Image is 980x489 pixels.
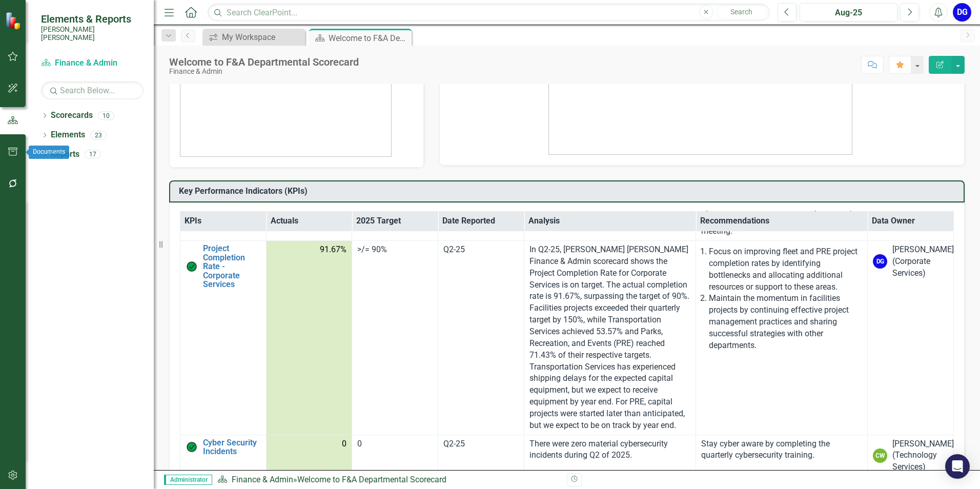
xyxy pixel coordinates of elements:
div: Welcome to F&A Departmental Scorecard [329,32,409,45]
small: [PERSON_NAME] [PERSON_NAME] [41,25,144,42]
a: Project Completion Rate - Corporate Services [203,244,261,289]
div: 17 [85,150,101,159]
div: Q2-25 [443,244,519,256]
div: My Workspace [222,31,302,44]
span: Search [730,8,752,16]
p: There were zero material cybersecurity incidents during Q2 of 2025. [529,438,690,462]
div: Welcome to F&A Departmental Scorecard [169,56,359,68]
img: On Target [186,260,198,273]
td: Double-Click to Edit [868,435,954,477]
span: Elements & Reports [41,13,144,25]
span: 91.67% [320,244,346,256]
div: 10 [98,111,114,120]
img: ClearPoint Strategy [5,12,23,30]
td: Double-Click to Edit [352,435,438,477]
p: Stay cyber aware by completing the quarterly cybersecurity training. [701,438,862,462]
div: DG [873,254,887,269]
img: On Target [186,441,198,453]
input: Search Below... [41,81,144,99]
div: [PERSON_NAME] (Corporate Services) [892,244,954,279]
div: Finance & Admin [169,68,359,75]
span: Administrator [164,475,212,485]
button: Search [716,5,767,19]
a: Elements [51,129,85,141]
div: » [217,474,559,486]
div: [PERSON_NAME] (Technology Services) [892,438,954,474]
p: In Q2-25, [PERSON_NAME] [PERSON_NAME] Finance & Admin scorecard shows the Project Completion Rate... [529,244,690,432]
span: 0 [357,439,362,449]
button: Aug-25 [800,3,897,22]
div: Welcome to F&A Departmental Scorecard [297,475,446,484]
div: 23 [90,131,107,139]
h3: Key Performance Indicators (KPIs) [179,187,958,196]
div: Open Intercom Messenger [945,454,970,479]
span: >/= 90% [357,244,387,254]
div: CW [873,449,887,463]
td: Double-Click to Edit [868,241,954,435]
span: 0 [342,438,346,450]
div: Documents [29,146,69,159]
a: Scorecards [51,110,93,121]
div: Q2-25 [443,438,519,450]
a: Cyber Security Incidents [203,438,261,456]
button: DG [953,3,971,22]
p: Focus on improving fleet and PRE project completion rates by identifying bottlenecks and allocati... [709,246,862,293]
a: Finance & Admin [232,475,293,484]
td: Double-Click to Edit [266,435,352,477]
p: Maintain the momentum in facilities projects by continuing effective project management practices... [709,293,862,351]
input: Search ClearPoint... [208,4,770,22]
div: Aug-25 [803,7,894,19]
a: Finance & Admin [41,57,144,69]
a: My Workspace [205,31,302,44]
td: Double-Click to Edit [352,241,438,435]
